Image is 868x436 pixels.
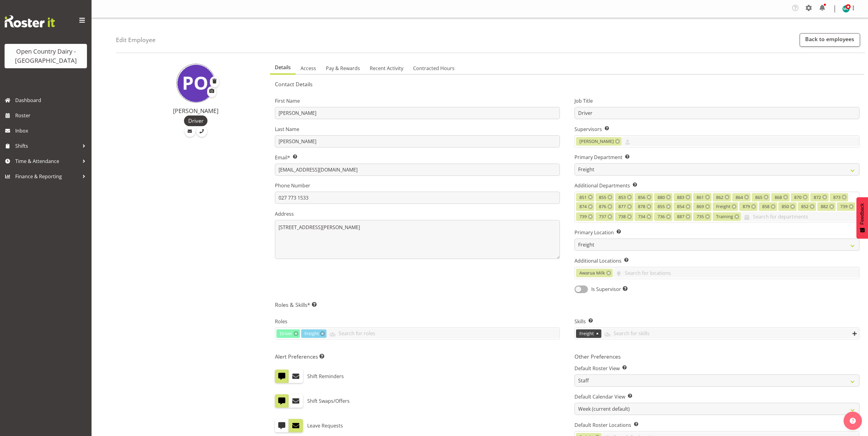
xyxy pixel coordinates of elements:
label: Additional Locations [574,257,859,264]
input: First Name [275,107,560,119]
span: 870 [794,194,801,201]
span: 880 [657,194,665,201]
a: Email Employee [185,126,195,137]
a: Back to employees [800,33,860,47]
span: 865 [755,194,762,201]
span: 739 [579,213,587,220]
label: Phone Number [275,182,560,189]
span: [PERSON_NAME] [579,138,614,145]
span: 737 [599,213,606,220]
span: Driver [280,330,292,337]
label: Primary Location [574,229,859,236]
span: 862 [716,194,723,201]
h5: Contact Details [275,81,859,87]
span: 856 [638,194,645,201]
span: 736 [657,213,665,220]
input: Email Address [275,164,560,176]
label: Additional Departments [574,182,859,189]
span: Dashboard [15,96,88,105]
label: Roles [275,318,560,325]
span: Access [301,65,316,72]
label: Address [275,210,560,218]
span: 877 [618,203,626,210]
span: Contracted Hours [413,65,455,72]
span: 872 [814,194,821,201]
input: Phone Number [275,192,560,204]
label: Default Roster View [574,365,859,372]
span: Finance & Reporting [15,172,79,181]
span: Training [716,213,733,220]
span: 739 [840,203,848,210]
h5: Alert Preferences [275,353,560,360]
span: 854 [677,203,684,210]
a: Call Employee [196,126,207,137]
span: Recent Activity [370,65,403,72]
img: Rosterit website logo [5,15,55,27]
span: Is Supervisor [588,285,628,293]
span: Freight [304,330,319,337]
span: Inbox [15,126,88,135]
button: Feedback - Show survey [856,197,868,239]
span: Driver [188,117,203,125]
label: First Name [275,97,560,105]
input: Search for skills [601,329,859,338]
img: michael-campbell11468.jpg [842,5,850,12]
input: Last Name [275,135,560,147]
span: 852 [801,203,809,210]
span: 855 [657,203,665,210]
label: Job Title [574,97,859,105]
input: Job Title [574,107,859,119]
span: 853 [618,194,626,201]
div: Open Country Dairy - [GEOGRAPHIC_DATA] [11,47,81,65]
label: Skills [574,318,859,325]
span: 874 [579,203,587,210]
label: Default Calendar View [574,393,859,400]
span: 735 [697,213,704,220]
img: help-xxl-2.png [850,418,856,424]
span: 855 [599,194,606,201]
span: 878 [638,203,645,210]
input: Search for locations [613,268,859,278]
span: 869 [697,203,704,210]
input: Search for roles [326,329,560,338]
span: 879 [743,203,750,210]
h5: Other Preferences [574,353,859,360]
span: Freight [579,330,594,337]
label: Last Name [275,126,560,133]
span: 873 [833,194,841,201]
label: Shift Reminders [307,370,344,383]
span: 734 [638,213,645,220]
span: 864 [736,194,743,201]
h5: Roles & Skills* [275,301,859,308]
span: Roster [15,111,88,120]
span: 861 [697,194,704,201]
h4: Edit Employee [116,37,156,43]
span: 876 [599,203,606,210]
label: Email* [275,154,560,161]
label: Primary Department [574,154,859,161]
span: Pay & Rewards [326,65,360,72]
span: Feedback [859,203,865,225]
span: 883 [677,194,684,201]
span: 851 [579,194,587,201]
span: 868 [775,194,782,201]
span: Details [275,64,291,71]
span: Awarua Milk [579,270,605,276]
label: Shift Swaps/Offers [307,394,350,408]
span: Time & Attendance [15,157,79,166]
span: 887 [677,213,684,220]
span: Shifts [15,141,79,151]
span: 850 [782,203,789,210]
span: Freight [716,203,730,210]
h4: [PERSON_NAME] [129,108,263,114]
label: Supervisors [574,126,859,133]
span: 738 [618,213,626,220]
label: Leave Requests [307,419,343,432]
label: Default Roster Locations [574,421,859,429]
img: patrick-oneill7462.jpg [176,64,215,103]
input: Search for departments [741,212,859,221]
span: 882 [821,203,828,210]
span: 858 [762,203,769,210]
